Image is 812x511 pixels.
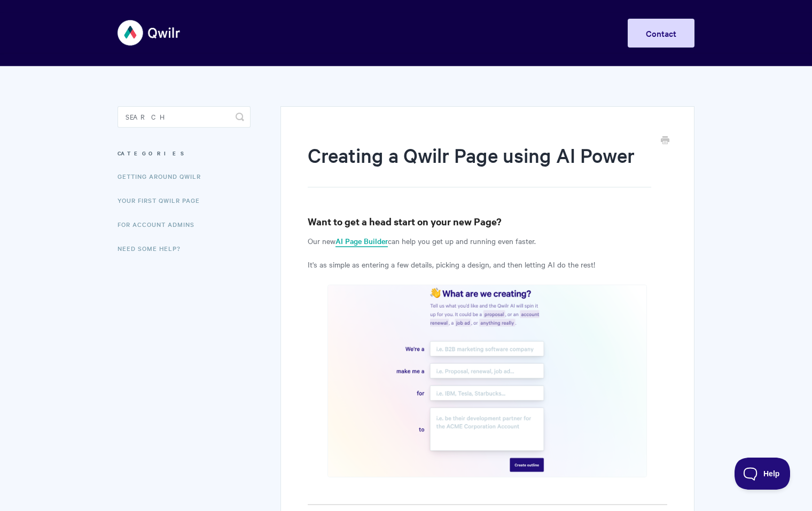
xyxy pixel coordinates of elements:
a: For Account Admins [118,214,202,235]
p: Our new can help you get up and running even faster. [308,234,667,247]
a: AI Page Builder [335,235,388,247]
input: Search [118,106,251,128]
p: It's as simple as entering a few details, picking a design, and then letting AI do the rest! [308,258,667,271]
h1: Creating a Qwilr Page using AI Power [308,141,651,187]
a: Need Some Help? [118,238,189,259]
iframe: Toggle Customer Support [735,458,791,490]
img: Qwilr Help Center [118,13,181,53]
a: Your First Qwilr Page [118,190,208,211]
a: Getting Around Qwilr [118,166,209,187]
a: Print this Article [661,135,669,147]
a: Contact [628,19,694,48]
h3: Categories [118,144,251,163]
h3: Want to get a head start on your new Page? [308,214,667,229]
